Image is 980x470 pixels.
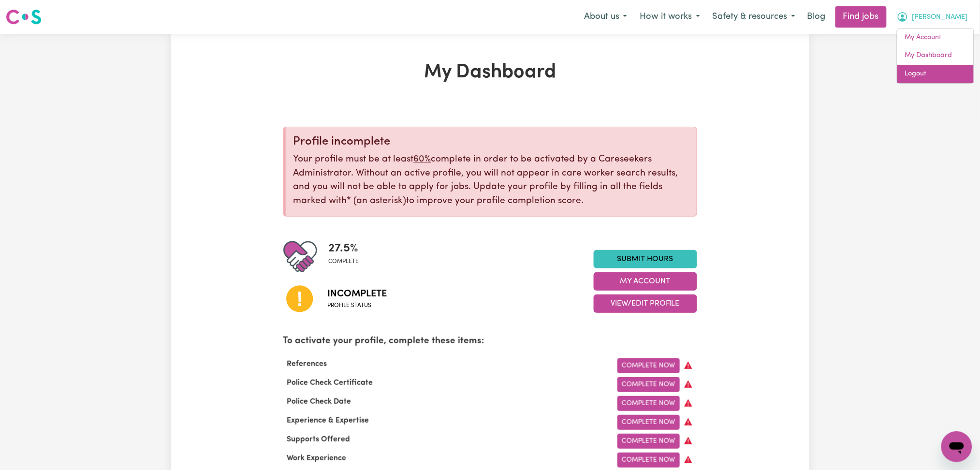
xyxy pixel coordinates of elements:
[328,301,387,310] span: Profile status
[293,153,689,208] p: Your profile must be at least complete in order to be activated by a Careseekers Administrator. W...
[283,335,697,349] p: To activate your profile, complete these items:
[329,240,359,257] span: 27.5 %
[617,396,680,411] a: Complete Now
[617,377,680,392] a: Complete Now
[594,250,697,268] a: Submit Hours
[617,434,680,449] a: Complete Now
[329,257,359,266] span: complete
[283,455,351,462] span: Work Experience
[617,453,680,468] a: Complete Now
[617,415,680,430] a: Complete Now
[283,417,373,425] span: Experience & Expertise
[897,65,974,83] a: Logout
[594,272,697,291] button: My Account
[835,6,887,28] a: Find jobs
[283,360,331,368] span: References
[6,6,42,28] a: Careseekers logo
[594,294,697,313] button: View/Edit Profile
[897,46,974,65] a: My Dashboard
[912,12,968,23] span: [PERSON_NAME]
[347,196,407,206] span: an asterisk
[633,7,706,27] button: How it works
[414,155,431,164] u: 60%
[6,8,42,26] img: Careseekers logo
[578,7,633,27] button: About us
[891,7,974,27] button: My Account
[617,358,680,373] a: Complete Now
[897,29,974,47] a: My Account
[283,436,354,443] span: Supports Offered
[283,379,377,387] span: Police Check Certificate
[293,135,689,149] div: Profile incomplete
[328,287,387,301] span: Incomplete
[329,240,367,274] div: Profile completeness: 27.5%
[897,28,974,84] div: My Account
[283,398,355,406] span: Police Check Date
[283,61,697,84] h1: My Dashboard
[941,431,972,462] iframe: Button to launch messaging window
[802,6,832,28] a: Blog
[706,7,802,27] button: Safety & resources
